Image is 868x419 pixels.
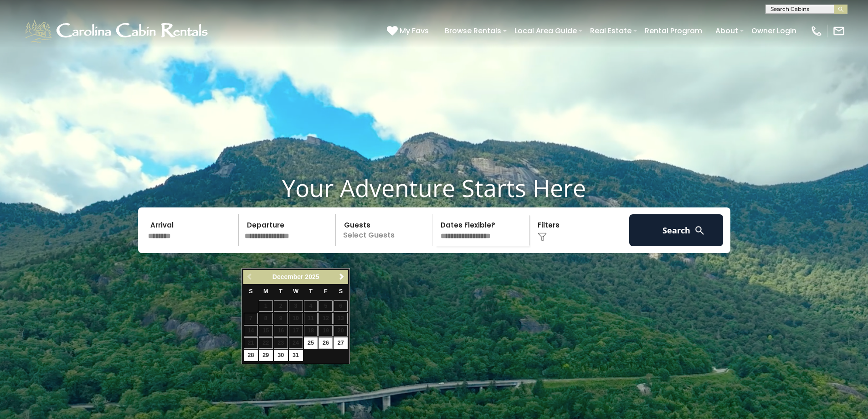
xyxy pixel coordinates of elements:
a: Local Area Guide [510,23,581,39]
a: 29 [259,350,273,361]
span: My Favs [400,25,429,36]
p: Select Guests [339,214,432,246]
img: White-1-1-2.png [23,17,212,45]
a: 31 [289,350,303,361]
h1: Your Adventure Starts Here [7,174,861,202]
a: 30 [274,350,288,361]
span: Thursday [309,288,313,295]
a: 28 [244,350,258,361]
a: Real Estate [586,23,636,39]
a: About [711,23,743,39]
a: My Favs [387,25,431,37]
img: filter--v1.png [538,233,547,242]
span: 2025 [305,273,319,280]
span: Wednesday [293,288,298,295]
span: December [272,273,303,280]
span: Friday [324,288,328,295]
span: Monday [263,288,268,295]
img: search-regular-white.png [694,225,705,236]
span: Sunday [249,288,252,295]
img: mail-regular-white.png [832,25,845,37]
img: phone-regular-white.png [810,25,823,37]
a: Next [336,271,347,283]
a: 27 [334,337,348,349]
a: Owner Login [747,23,801,39]
a: 26 [318,337,333,349]
button: Search [629,214,724,246]
span: Next [338,273,345,280]
span: Saturday [339,288,343,295]
a: Rental Program [640,23,707,39]
a: Browse Rentals [440,23,506,39]
span: Tuesday [279,288,282,295]
a: 25 [304,337,318,349]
